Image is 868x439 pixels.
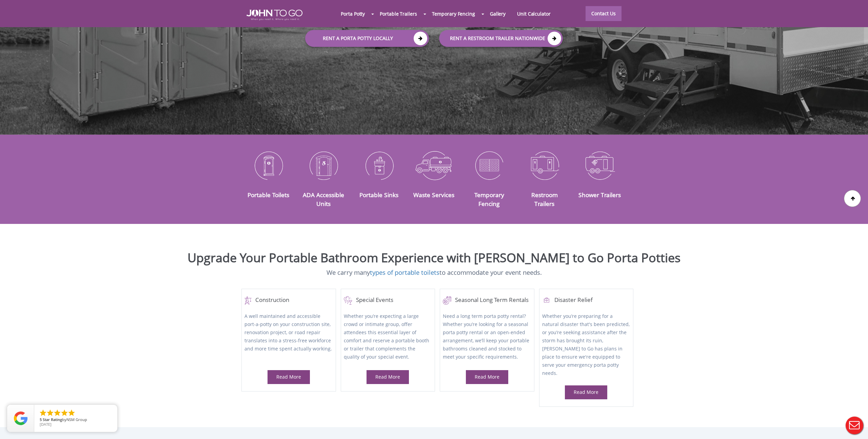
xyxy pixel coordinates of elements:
[359,191,398,199] a: Portable Sinks
[276,374,301,380] a: Read More
[67,409,76,417] li: 
[335,6,371,21] a: Porta Potty
[40,418,112,422] span: by
[344,296,432,305] a: Special Events
[578,191,621,199] a: Shower Trailers
[426,6,481,21] a: Temporary Fencing
[542,312,630,377] p: Whether you’re preparing for a natural disaster that's been predicted, or you’re seeking assistan...
[14,412,27,425] img: Review Rating
[46,409,54,417] li: 
[5,251,863,265] h2: Upgrade Your Portable Bathroom Experience with [PERSON_NAME] to Go Porta Potties
[246,148,291,183] img: Portable-Toilets-icon_N.png
[344,312,432,362] p: Whether you’re expecting a large crowd or intimate group, offer attendees this essential layer of...
[531,191,558,208] a: Restroom Trailers
[244,296,333,305] a: Construction
[467,148,512,183] img: Temporary-Fencing-cion_N.png
[40,422,52,427] span: [DATE]
[375,374,400,380] a: Read More
[301,148,346,183] img: ADA-Accessible-Units-icon_N.png
[841,412,868,439] button: Live Chat
[39,409,47,417] li: 
[374,6,422,21] a: Portable Trailers
[244,312,333,362] p: A well maintained and accessible port-a-potty on your construction site, renovation project, or r...
[484,6,511,21] a: Gallery
[443,312,531,362] p: Need a long term porta potty rental? Whether you’re looking for a seasonal porta potty rental or ...
[40,417,42,422] span: 5
[248,191,289,199] a: Portable Toilets
[356,148,401,183] img: Portable-Sinks-icon_N.png
[53,409,61,417] li: 
[60,409,68,417] li: 
[412,148,457,183] img: Waste-Services-icon_N.png
[246,9,302,20] img: JOHN to go
[413,191,454,199] a: Waste Services
[303,191,344,208] a: ADA Accessible Units
[475,374,499,380] a: Read More
[542,296,630,305] h4: Disaster Relief
[443,296,531,305] a: Seasonal Long Term Rentals
[66,417,87,422] span: NSM Group
[577,148,622,183] img: Shower-Trailers-icon_N.png
[439,30,563,47] a: rent a RESTROOM TRAILER Nationwide
[522,148,567,183] img: Restroom-Trailers-icon_N.png
[574,389,598,395] a: Read More
[5,268,863,277] p: We carry many to accommodate your event needs.
[586,6,622,21] a: Contact Us
[511,6,556,21] a: Unit Calculator
[370,268,439,276] a: types of portable toilets
[305,30,429,47] a: Rent a Porta Potty Locally
[43,417,62,422] span: Star Rating
[474,191,504,208] a: Temporary Fencing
